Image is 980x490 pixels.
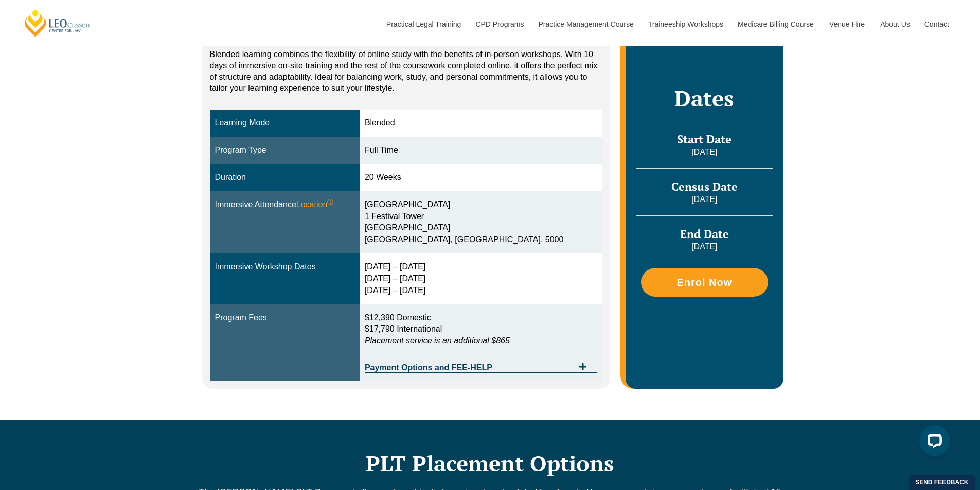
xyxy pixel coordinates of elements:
iframe: LiveChat chat widget [911,421,954,464]
div: [DATE] – [DATE] [DATE] – [DATE] [DATE] – [DATE] [365,261,597,297]
a: Practical Legal Training [379,2,468,46]
span: End Date [680,226,729,241]
em: Placement service is an additional $865 [365,336,510,345]
h2: Dates [636,85,773,111]
div: Tabs. Open items with Enter or Space, close with Escape and navigate using the Arrow keys. [202,9,611,389]
span: $17,790 International [365,324,442,333]
span: Start Date [677,132,732,147]
div: Program Fees [215,312,354,324]
div: Full Time [365,144,597,156]
p: [DATE] [636,194,773,205]
p: Blended learning combines the flexibility of online study with the benefits of in-person workshop... [210,49,603,94]
span: Census Date [671,179,738,194]
a: About Us [872,2,917,46]
div: [GEOGRAPHIC_DATA] 1 Festival Tower [GEOGRAPHIC_DATA] [GEOGRAPHIC_DATA], [GEOGRAPHIC_DATA], 5000 [365,199,597,246]
div: Duration [215,172,354,184]
a: [PERSON_NAME] Centre for Law [23,8,92,38]
div: 20 Weeks [365,172,597,184]
div: Blended [365,117,597,129]
div: Immersive Attendance [215,199,354,211]
sup: ⓘ [327,198,333,206]
span: Enrol Now [676,277,732,287]
span: Payment Options and FEE-HELP [365,364,574,372]
h2: PLT Placement Options [197,450,783,476]
p: [DATE] [636,241,773,252]
a: Traineeship Workshops [640,2,730,46]
span: $12,390 Domestic [365,313,431,322]
p: [DATE] [636,147,773,158]
span: Location [296,199,334,211]
a: Venue Hire [822,2,872,46]
a: Contact [917,2,957,46]
a: CPD Programs [468,2,530,46]
div: Learning Mode [215,117,354,129]
a: Enrol Now [641,268,768,297]
div: Immersive Workshop Dates [215,261,354,273]
div: Program Type [215,144,354,156]
a: Practice Management Course [531,2,640,46]
a: Medicare Billing Course [730,2,822,46]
